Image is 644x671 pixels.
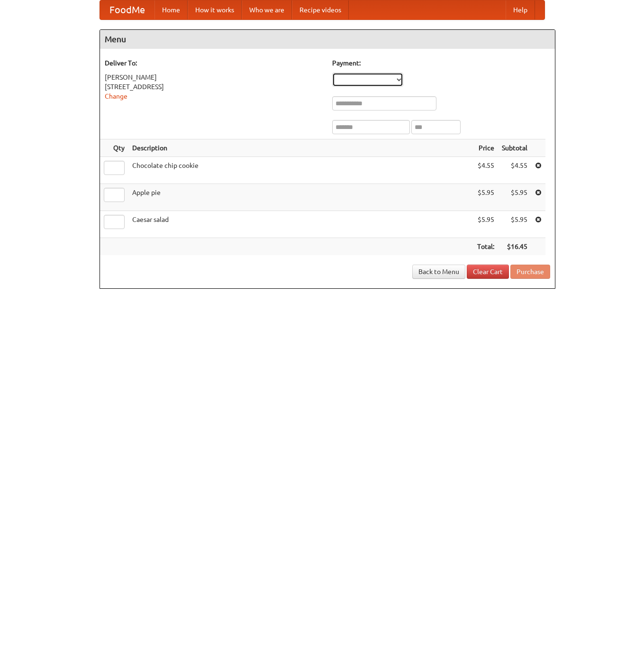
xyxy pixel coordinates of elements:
th: Subtotal [498,139,531,157]
th: $16.45 [498,238,531,256]
button: Purchase [510,265,550,279]
td: Caesar salad [128,211,473,238]
td: $5.95 [498,184,531,211]
td: $5.95 [473,211,498,238]
td: $5.95 [473,184,498,211]
a: Clear Cart [467,265,509,279]
div: [PERSON_NAME] [105,73,323,82]
th: Qty [100,139,128,157]
a: Help [506,0,535,19]
div: [STREET_ADDRESS] [105,82,323,92]
td: $4.55 [498,157,531,184]
a: Recipe videos [292,0,349,19]
th: Price [473,139,498,157]
td: Apple pie [128,184,473,211]
a: Home [154,0,188,19]
td: $5.95 [498,211,531,238]
h5: Payment: [332,58,550,68]
h4: Menu [100,30,555,49]
a: Change [105,92,127,100]
a: Back to Menu [412,265,465,279]
h5: Deliver To: [105,58,323,68]
a: How it works [188,0,242,19]
td: $4.55 [473,157,498,184]
a: Who we are [242,0,292,19]
th: Total: [473,238,498,256]
a: FoodMe [100,0,154,19]
td: Chocolate chip cookie [128,157,473,184]
th: Description [128,139,473,157]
